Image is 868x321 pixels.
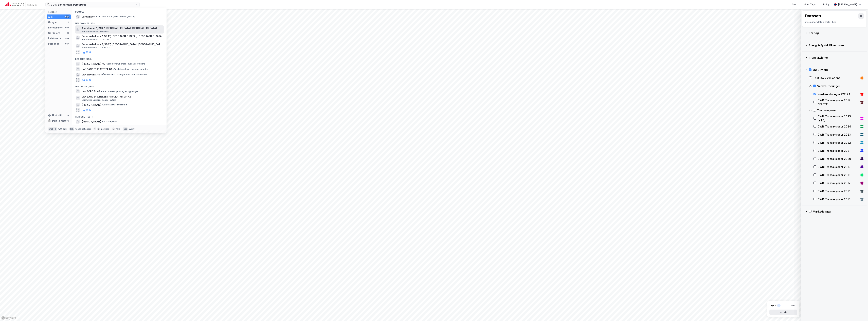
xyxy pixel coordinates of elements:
div: Ctrl + k [48,127,57,131]
span: • [102,103,103,106]
span: Bedehusbakken 2, 3947, [GEOGRAPHIC_DATA], [GEOGRAPHIC_DATA] [82,34,162,38]
div: CWR: Transaksjoner 2019 [818,165,859,169]
div: Datasett [805,13,822,19]
div: 0 [67,114,69,117]
div: tab [69,127,74,131]
span: [PERSON_NAME] AS [82,62,105,66]
div: 1 [67,21,69,24]
iframe: Chat Widget [851,305,868,321]
span: Område • 3947 [GEOGRAPHIC_DATA] [96,15,135,18]
div: Alle [48,15,53,19]
div: Visualiser data i kartet her. [805,20,864,24]
div: 86 [67,32,69,34]
span: [PERSON_NAME] [82,120,101,124]
button: Vis [769,310,797,315]
span: Leietaker • Grunnarbeid [102,103,127,106]
div: CWR: Transaksjoner 2017 [818,181,859,185]
span: Leietaker • Oppføring av bygninger [101,90,138,93]
div: esc [123,127,128,131]
div: CWR: Transaksjoner 2018 [818,173,859,177]
span: • [105,62,106,65]
button: Tøm [784,303,797,308]
div: markere [101,128,109,130]
div: CWR: Transaksjoner 2016 [818,189,859,193]
div: Leietakere [48,36,61,40]
div: CWR: Transaksjoner 2015 [818,197,859,201]
div: Kartlag [809,31,864,35]
div: Layers [769,304,776,307]
span: LANGENUEN AS [82,73,100,77]
span: • [101,90,102,93]
span: Person • [DATE] [102,120,118,123]
div: CWR: Transaksjoner 2020 [818,157,859,161]
span: Gårdeiere • Utl. av egen/leid fast eiendom el. [100,73,148,76]
span: Eiendom • 4001-25-81-0-0 [82,30,109,33]
div: 99+ [65,15,69,18]
div: Personer [48,42,59,46]
div: CWR: Transaksjoner 2023 [818,133,859,137]
div: Google [48,20,57,24]
div: Personer (99+) [72,113,167,119]
div: 99+ [65,42,69,45]
div: Eiendommer (99+) [72,19,167,25]
div: CWR: Transaksjoner 2021 [818,149,859,153]
div: Markedsdata [813,210,864,214]
div: CWR: Transaksjoner 2025 (YTD) [818,114,859,122]
div: Kart [791,3,796,7]
div: CWR Intern [813,68,864,72]
div: avbryt [129,128,135,130]
div: Kontrollprogram for chat [851,305,868,321]
img: cushman-wakefield-realkapital-logo.202ea83816669bd177139c58696a8fa1.svg [5,2,37,7]
span: [PERSON_NAME] [82,103,101,107]
span: Leietaker • Juridisk tjenesteyting [82,99,116,101]
div: Gårdeiere (86) [72,55,167,61]
span: LANGØRGEN AS [82,89,100,93]
div: Mine Tags [804,3,816,7]
div: Bolig [823,3,829,7]
div: 99+ [65,37,69,40]
div: Delete history [52,119,69,123]
div: nytt søk [58,128,67,130]
div: Verdivurderinger [817,84,864,88]
div: 1 [777,304,781,307]
a: Mapbox homepage [1,316,16,320]
div: CWR: Transaksjoner 2022 [818,141,859,145]
div: Test CWR Valuations [813,76,859,80]
span: Gårdeiere • Idrettslag og -klubber [113,68,149,71]
span: Eiendom • 4001-22-12-0-0 [82,38,109,41]
div: Google (1) [72,8,167,14]
div: CWR: Transaksjoner 2024 [818,124,859,129]
div: Transaksjoner [817,108,864,112]
span: • [102,120,103,123]
div: Verdivurderinger (22-24) [818,92,859,96]
div: Kategori [48,11,71,13]
div: velg [116,128,120,130]
span: LANGANGEN & HELSET ADVOKATFIRMA AS [82,95,162,99]
span: Langangen [82,15,95,19]
span: • [113,68,114,70]
input: Søk på adresse, matrikkel, gårdeiere, leietakere eller personer [50,2,135,7]
div: Energi & Fysisk Klimarisiko [809,43,864,47]
button: og 96 til [82,50,92,54]
div: Eiendommer [48,26,63,30]
div: Historikk [48,113,63,117]
button: og 96 til [82,108,92,112]
span: Auenlandet 1, 3947, [GEOGRAPHIC_DATA], [GEOGRAPHIC_DATA] [82,26,162,30]
div: neste kategori [75,128,91,130]
div: Gårdeiere [48,31,60,35]
button: og 83 til [82,78,92,82]
span: Eiendom • 4001-22-200-0-0 [82,46,111,49]
div: Transaksjoner [809,56,864,60]
span: • [96,15,97,18]
div: Leietakere (99+) [72,83,167,89]
div: [PERSON_NAME] [838,3,857,7]
span: LANGANGEN IDRETTSLAG [82,67,112,71]
span: Gårdeiere • Engrosh. hush.varer ellers [105,62,145,65]
div: CWR: Transaksjoner 2017 DELETE [818,98,859,106]
span: • [100,73,101,76]
span: Bedehusbakken 3, 3947, [GEOGRAPHIC_DATA], [GEOGRAPHIC_DATA] [82,42,162,46]
div: 99+ [65,26,69,29]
